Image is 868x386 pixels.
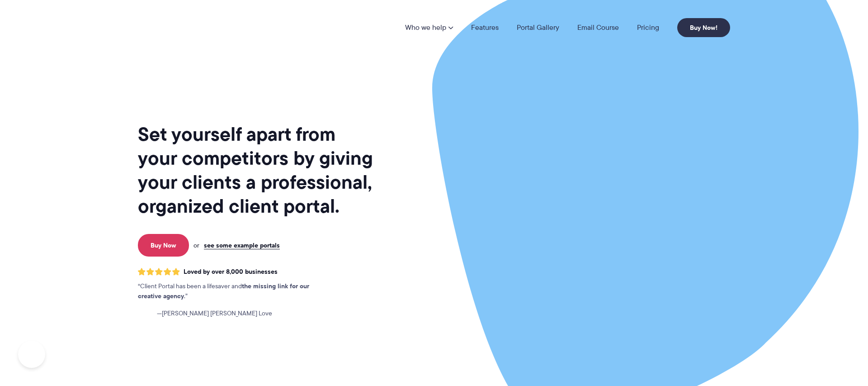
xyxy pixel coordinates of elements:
iframe: Toggle Customer Support [18,341,45,368]
a: Who we help [405,24,453,31]
a: see some example portals [204,241,280,249]
span: or [193,241,199,249]
h1: Set yourself apart from your competitors by giving your clients a professional, organized client ... [138,122,375,218]
a: Buy Now [138,234,189,257]
a: Portal Gallery [517,24,559,31]
a: Features [471,24,499,31]
strong: the missing link for our creative agency [138,281,309,301]
a: Pricing [637,24,659,31]
p: Client Portal has been a lifesaver and . [138,281,328,301]
span: [PERSON_NAME] [PERSON_NAME] Love [157,309,272,319]
a: Buy Now! [677,18,730,37]
a: Email Course [577,24,619,31]
span: Loved by over 8,000 businesses [184,268,278,276]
